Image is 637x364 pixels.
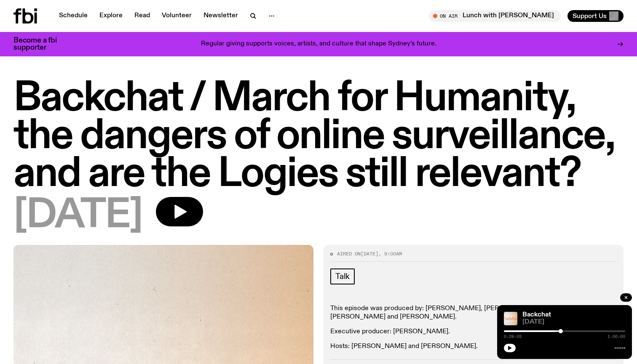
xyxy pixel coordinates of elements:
button: On AirLunch with [PERSON_NAME] [429,10,561,22]
span: 1:00:00 [608,335,625,339]
span: [DATE] [522,319,625,325]
span: Aired on [337,250,361,257]
span: 0:28:05 [504,335,522,339]
button: Support Us [567,10,624,22]
p: This episode was produced by: [PERSON_NAME], [PERSON_NAME], [PERSON_NAME], [PERSON_NAME] and [PER... [330,305,617,321]
a: Explore [94,10,128,22]
h1: Backchat / March for Humanity, the dangers of online surveillance, and are the Logies still relev... [13,80,624,194]
span: Support Us [573,12,607,20]
a: Volunteer [157,10,197,22]
span: , 9:00am [378,250,402,257]
p: Regular giving supports voices, artists, and culture that shape Sydney’s future. [201,40,436,48]
p: Hosts: [PERSON_NAME] and [PERSON_NAME]. [330,343,617,351]
h3: Become a fbi supporter [13,37,67,51]
a: Newsletter [198,10,243,22]
a: Read [129,10,155,22]
span: [DATE] [361,250,378,257]
span: [DATE] [13,197,142,235]
a: Talk [330,268,355,284]
a: Schedule [54,10,93,22]
p: Executive producer: [PERSON_NAME]. [330,328,617,336]
a: Backchat [522,311,551,318]
span: Talk [335,272,350,281]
